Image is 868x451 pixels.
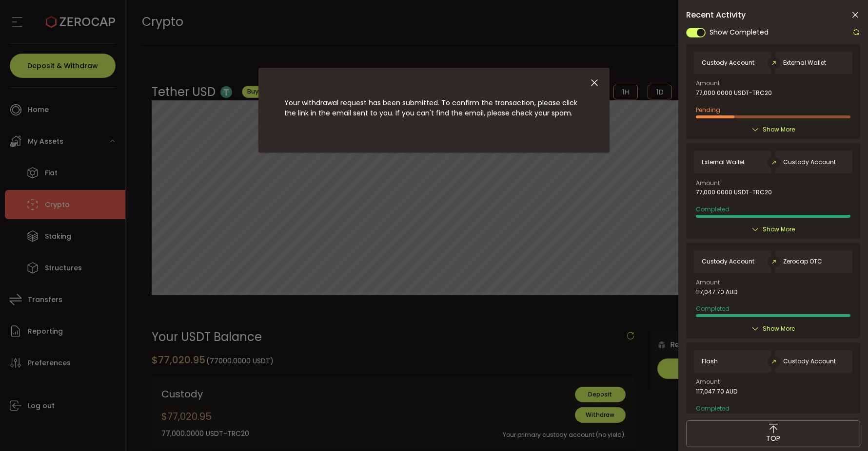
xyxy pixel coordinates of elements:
[696,289,737,296] span: 117,047.70 AUD
[696,180,720,186] span: Amount
[589,77,600,89] button: Close
[696,388,737,395] span: 117,047.70 AUD
[696,205,730,213] span: Completed
[686,11,746,19] span: Recent Activity
[696,106,720,114] span: Pending
[258,68,610,152] div: dialog
[702,258,754,265] span: Custody Account
[696,280,720,285] span: Amount
[763,125,795,134] span: Show More
[696,404,730,413] span: Completed
[284,98,577,118] span: Your withdrawal request has been submitted. To confirm the transaction, please click the link in ...
[783,258,822,265] span: Zerocap OTC
[696,189,772,196] span: 77,000.0000 USDT-TRC20
[763,324,795,334] span: Show More
[783,159,836,166] span: Custody Account
[819,404,868,451] iframe: Chat Widget
[702,59,754,66] span: Custody Account
[702,159,745,166] span: External Wallet
[696,379,720,385] span: Amount
[710,27,769,38] span: Show Completed
[783,358,836,365] span: Custody Account
[763,225,795,234] span: Show More
[696,80,720,86] span: Amount
[766,433,780,444] span: TOP
[696,90,772,96] span: 77,000.0000 USDT-TRC20
[783,59,826,66] span: External Wallet
[702,358,718,365] span: Flash
[696,304,730,313] span: Completed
